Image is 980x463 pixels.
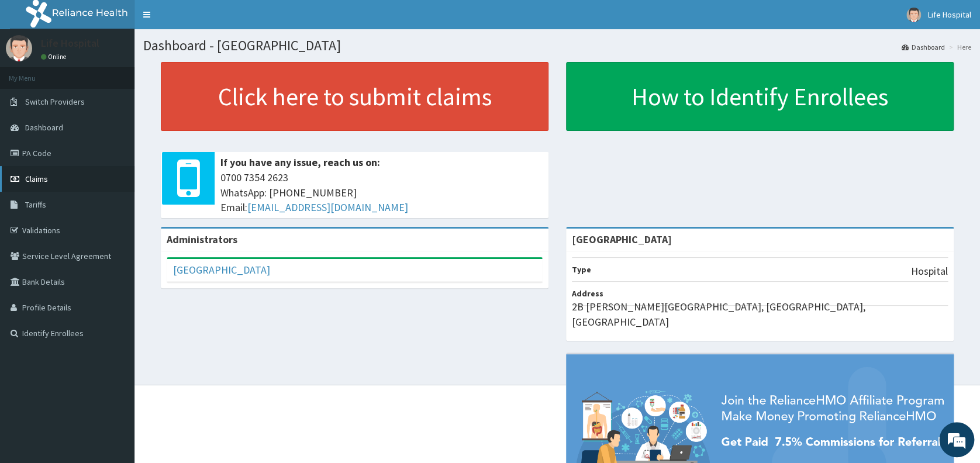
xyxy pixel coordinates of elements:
[902,42,945,52] a: Dashboard
[247,201,408,214] a: [EMAIL_ADDRESS][DOMAIN_NAME]
[566,62,954,131] a: How to Identify Enrollees
[25,96,85,107] span: Switch Providers
[572,233,672,246] strong: [GEOGRAPHIC_DATA]
[173,263,270,277] a: [GEOGRAPHIC_DATA]
[572,299,948,329] p: 2B [PERSON_NAME][GEOGRAPHIC_DATA], [GEOGRAPHIC_DATA], [GEOGRAPHIC_DATA]
[572,264,591,275] b: Type
[143,38,971,53] h1: Dashboard - [GEOGRAPHIC_DATA]
[6,35,32,61] img: User Image
[911,264,948,279] p: Hospital
[161,62,548,131] a: Click here to submit claims
[25,122,63,133] span: Dashboard
[167,233,237,246] b: Administrators
[220,170,543,215] span: 0700 7354 2623 WhatsApp: [PHONE_NUMBER] Email:
[572,288,603,299] b: Address
[25,174,48,184] span: Claims
[928,9,971,20] span: Life Hospital
[906,8,921,22] img: User Image
[25,199,46,210] span: Tariffs
[946,42,971,52] li: Here
[41,53,69,61] a: Online
[220,156,380,169] b: If you have any issue, reach us on:
[41,38,99,49] p: Life Hospital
